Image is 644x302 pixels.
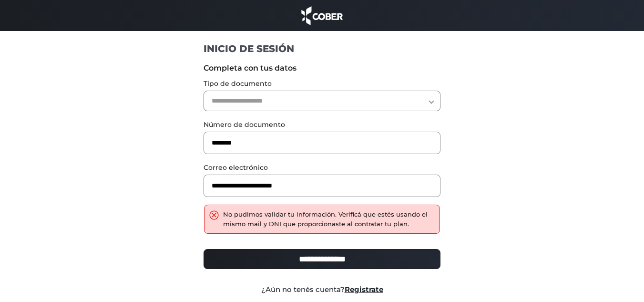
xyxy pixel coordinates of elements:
label: Correo electrónico [204,163,440,173]
label: Número de documento [204,120,440,130]
div: No pudimos validar tu información. Verificá que estés usando el mismo mail y DNI que proporcionas... [223,210,435,229]
label: Tipo de documento [204,79,440,89]
h1: INICIO DE SESIÓN [204,42,440,55]
a: Registrate [345,285,383,294]
div: ¿Aún no tenés cuenta? [196,284,448,295]
label: Completa con tus datos [204,62,440,74]
img: cober_marca.png [299,5,346,26]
